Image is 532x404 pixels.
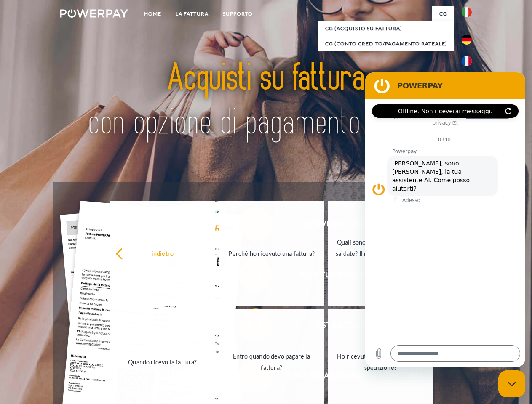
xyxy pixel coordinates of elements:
[333,236,428,270] div: Quali sono le fatture non ancora saldate? Il mio pagamento è stato ricevuto?
[115,356,210,367] div: Quando ricevo la fattura?
[318,36,454,51] a: CG (Conto Credito/Pagamento rateale)
[224,351,319,373] div: Entro quando devo pagare la fattura?
[432,6,454,21] a: CG
[498,370,525,397] iframe: Pulsante per aprire la finestra di messaggistica, conversazione in corso
[60,9,128,18] img: logo-powerpay-white.svg
[318,21,454,36] a: CG (Acquisto su fattura)
[224,247,319,259] div: Perché ho ricevuto una fattura?
[365,72,525,367] iframe: Finestra di messaggistica
[328,201,433,306] a: Quali sono le fatture non ancora saldate? Il mio pagamento è stato ricevuto?
[115,247,210,259] div: indietro
[216,6,260,21] a: Supporto
[462,7,472,17] img: it
[333,351,428,373] div: Ho ricevuto solo una parte della spedizione?
[462,35,472,45] img: de
[462,56,472,66] img: fr
[80,40,452,161] img: title-powerpay_it.svg
[137,6,168,21] a: Home
[168,6,216,21] a: LA FATTURA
